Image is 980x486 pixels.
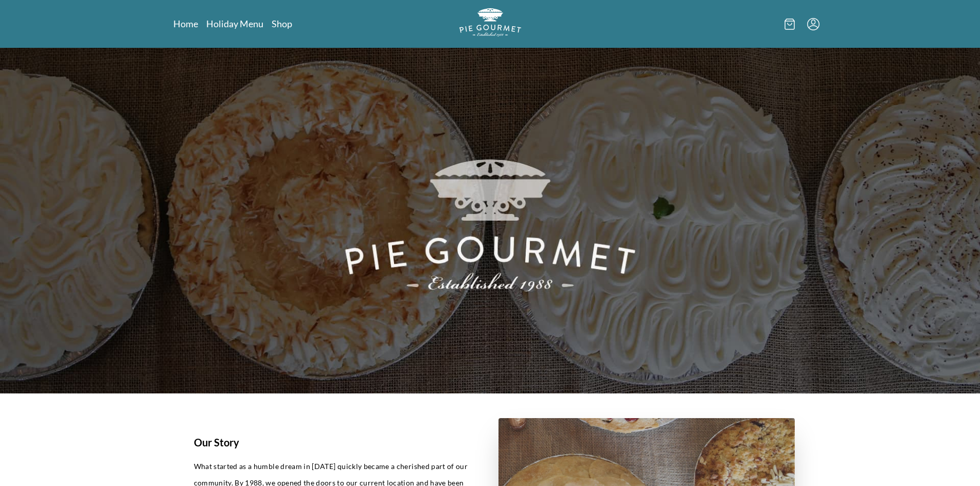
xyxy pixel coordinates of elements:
[272,17,292,30] a: Shop
[206,17,263,30] a: Holiday Menu
[807,18,819,30] button: Menu
[459,8,521,40] a: Logo
[194,435,474,450] h1: Our Story
[459,8,521,37] img: logo
[173,17,198,30] a: Home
